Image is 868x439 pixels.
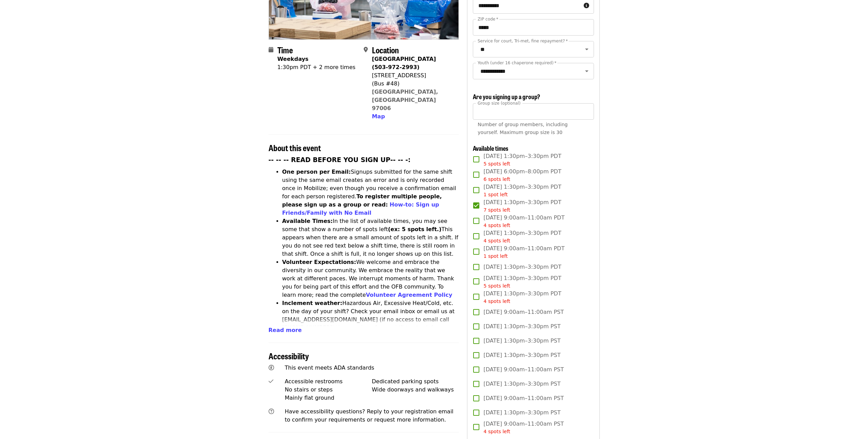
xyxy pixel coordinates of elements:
span: [DATE] 1:30pm–3:30pm PDT [483,183,561,198]
div: No stairs or steps [285,386,372,394]
strong: [GEOGRAPHIC_DATA] (503-972-2993) [372,56,436,70]
strong: To register multiple people, please sign up as a group or read: [282,193,442,208]
span: Accessibility [269,350,309,362]
li: We welcome and embrace the diversity in our community. We embrace the reality that we work at dif... [282,258,459,299]
i: calendar icon [269,46,273,53]
span: 7 spots left [483,207,510,213]
span: 4 spots left [483,429,510,434]
div: Accessible restrooms [285,377,372,386]
span: [DATE] 1:30pm–3:30pm PDT [483,274,561,290]
span: [DATE] 1:30pm–3:30pm PST [483,337,560,345]
div: [STREET_ADDRESS] [372,71,453,80]
strong: -- -- -- READ BEFORE YOU SIGN UP-- -- -: [269,156,411,163]
span: Location [372,44,399,56]
strong: Inclement weather: [282,300,342,306]
span: About this event [269,142,321,154]
div: (Bus #48) [372,80,453,88]
span: [DATE] 9:00am–11:00am PDT [483,214,565,229]
span: 4 spots left [483,298,510,304]
span: Have accessibility questions? Reply to your registration email to confirm your requirements or re... [285,408,453,423]
span: This event meets ADA standards [285,364,374,371]
span: Number of group members, including yourself. Maximum group size is 30 [478,122,568,135]
span: [DATE] 1:30pm–3:30pm PDT [483,263,561,271]
span: 5 spots left [483,283,510,289]
span: [DATE] 1:30pm–3:30pm PST [483,409,560,417]
span: [DATE] 9:00am–11:00am PST [483,420,564,435]
div: 1:30pm PDT + 2 more times [277,63,355,71]
strong: One person per Email: [282,169,351,175]
span: Available times [473,144,508,152]
li: In the list of available times, you may see some that show a number of spots left This appears wh... [282,217,459,258]
label: Service for court, Tri-met, fine repayment? [478,39,568,43]
span: [DATE] 9:00am–11:00am PST [483,394,564,402]
span: 1 spot left [483,253,508,259]
a: Volunteer Agreement Policy [366,292,452,298]
span: Map [372,113,385,120]
span: Are you signing up a group? [473,92,540,101]
span: [DATE] 1:30pm–3:30pm PST [483,380,560,388]
a: How-to: Sign up Friends/Family with No Email [282,201,439,216]
span: [DATE] 1:30pm–3:30pm PDT [483,290,561,305]
span: 5 spots left [483,161,510,167]
span: 4 spots left [483,238,510,243]
i: map-marker-alt icon [364,46,368,53]
i: check icon [269,378,273,385]
div: Dedicated parking spots [372,377,459,386]
span: [DATE] 1:30pm–3:30pm PST [483,351,560,359]
i: universal-access icon [269,364,274,371]
label: Youth (under 16 chaperone required) [478,61,556,65]
span: 1 spot left [483,192,508,197]
button: Map [372,112,385,121]
strong: Weekdays [277,56,309,62]
div: Wide doorways and walkways [372,386,459,394]
span: [DATE] 1:30pm–3:30pm PDT [483,198,561,214]
label: ZIP code [478,17,498,21]
button: Open [582,44,592,54]
input: [object Object] [473,103,594,120]
span: [DATE] 1:30pm–3:30pm PDT [483,229,561,244]
li: Hazardous Air, Excessive Heat/Cold, etc. on the day of your shift? Check your email inbox or emai... [282,299,459,340]
span: [DATE] 1:30pm–3:30pm PDT [483,152,561,168]
div: Mainly flat ground [285,394,372,402]
input: ZIP code [473,19,594,36]
span: Time [277,44,293,56]
span: [DATE] 6:00pm–8:00pm PDT [483,168,561,183]
span: [DATE] 1:30pm–3:30pm PST [483,322,560,331]
strong: Volunteer Expectations: [282,259,357,265]
span: 6 spots left [483,176,510,182]
span: Read more [269,327,302,333]
button: Open [582,66,592,76]
i: question-circle icon [269,408,274,415]
span: 4 spots left [483,223,510,228]
span: [DATE] 9:00am–11:00am PST [483,365,564,374]
span: [DATE] 9:00am–11:00am PST [483,308,564,316]
span: Group size (optional) [478,101,520,105]
strong: Available Times: [282,218,333,224]
strong: (ex: 5 spots left.) [388,226,441,232]
i: circle-info icon [584,2,589,9]
li: Signups submitted for the same shift using the same email creates an error and is only recorded o... [282,168,459,217]
span: [DATE] 9:00am–11:00am PDT [483,244,565,260]
button: Read more [269,326,302,334]
a: [GEOGRAPHIC_DATA], [GEOGRAPHIC_DATA] 97006 [372,89,438,111]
